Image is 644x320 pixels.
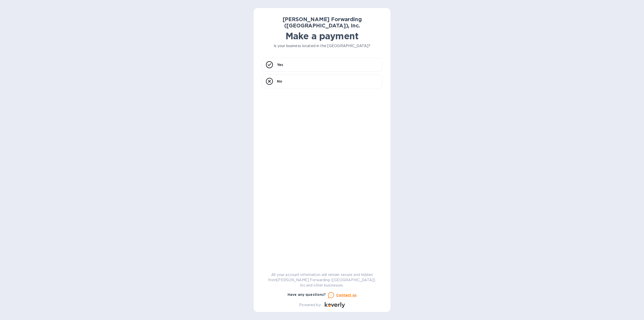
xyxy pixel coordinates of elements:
[277,62,283,67] p: Yes
[277,79,282,84] p: No
[288,293,326,297] b: Have any questions?
[283,16,362,29] b: [PERSON_NAME] Forwarding ([GEOGRAPHIC_DATA]), Inc.
[262,31,382,41] h1: Make a payment
[262,272,382,288] p: All your account information will remain secure and hidden from [PERSON_NAME] Forwarding ([GEOGRA...
[336,293,357,297] u: Contact us
[262,43,382,49] p: Is your business located in the [GEOGRAPHIC_DATA]?
[299,302,320,308] p: Powered by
